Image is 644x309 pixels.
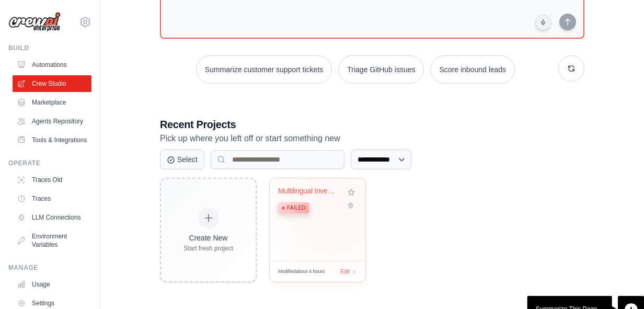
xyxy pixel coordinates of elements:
button: Triage GitHub issues [338,55,424,84]
a: Automations [13,56,91,73]
h3: Recent Projects [160,117,584,132]
span: Edit [341,268,350,276]
a: Crew Studio [13,75,91,92]
a: LLM Connections [13,209,91,226]
a: Traces [13,190,91,207]
a: Traces Old [13,171,91,188]
div: Multilingual Investment Advisory for Indian Investors [278,187,341,196]
button: Click to speak your automation idea [535,15,551,30]
p: Pick up where you left off or start something new [160,132,584,145]
button: Select [160,150,204,169]
button: Score inbound leads [430,55,515,84]
button: Summarize customer support tickets [196,55,332,84]
button: Get new suggestions [558,55,584,82]
div: Create New [183,233,233,243]
button: Delete project [346,200,357,211]
a: Usage [13,276,91,293]
a: Agents Repository [13,113,91,130]
a: Environment Variables [13,228,91,253]
span: Modified about 4 hours [278,268,325,276]
div: Operate [8,159,91,167]
img: Logo [8,12,61,32]
a: Tools & Integrations [13,132,91,148]
div: Start fresh project [183,244,233,253]
iframe: Chat Widget [592,259,644,309]
div: Build [8,44,91,52]
span: Failed [287,204,306,212]
div: Manage [8,264,91,272]
a: Marketplace [13,94,91,111]
button: Add to favorites [346,187,357,198]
